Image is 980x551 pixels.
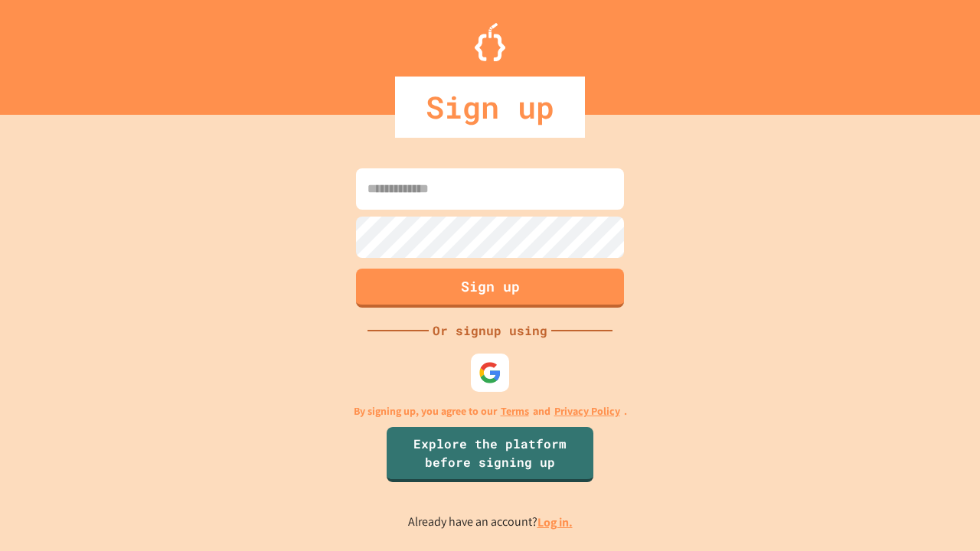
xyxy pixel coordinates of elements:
[354,403,627,419] p: By signing up, you agree to our and .
[429,321,551,340] div: Or signup using
[475,23,505,61] img: Logo.svg
[554,403,620,419] a: Privacy Policy
[537,514,573,530] a: Log in.
[501,403,529,419] a: Terms
[408,513,573,532] p: Already have an account?
[387,427,593,482] a: Explore the platform before signing up
[395,77,585,138] div: Sign up
[356,269,624,308] button: Sign up
[479,361,501,384] img: google-icon.svg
